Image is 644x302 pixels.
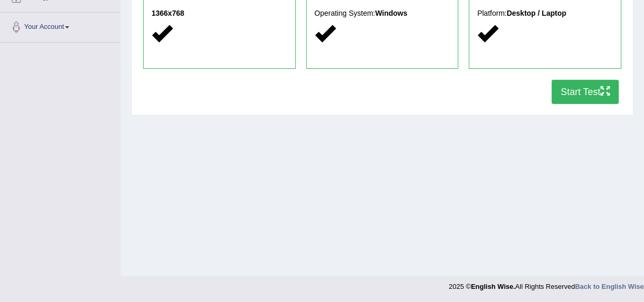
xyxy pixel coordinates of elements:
[552,80,619,104] button: Start Test
[471,283,515,290] strong: English Wise.
[375,9,407,17] strong: Windows
[477,9,613,17] h5: Platform:
[507,9,566,17] strong: Desktop / Laptop
[152,9,184,17] strong: 1366x768
[1,13,120,39] a: Your Account
[315,9,450,17] h5: Operating System:
[575,283,644,290] a: Back to English Wise
[449,276,644,291] div: 2025 © All Rights Reserved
